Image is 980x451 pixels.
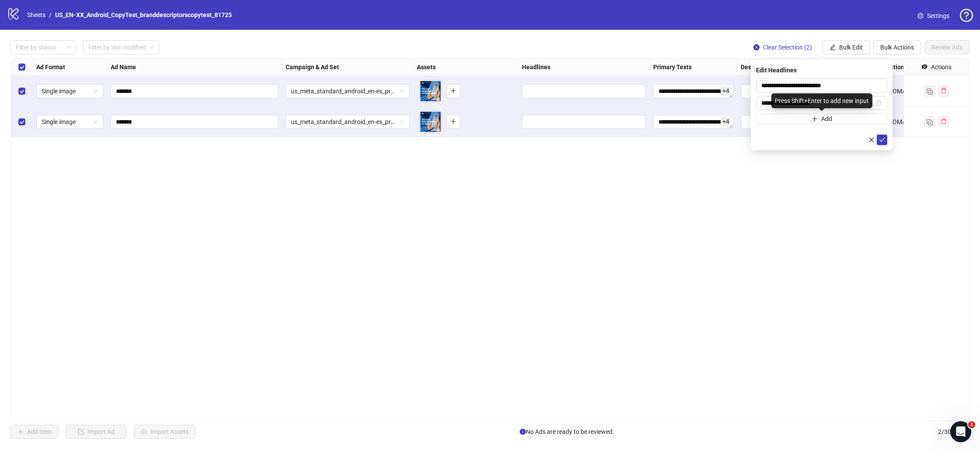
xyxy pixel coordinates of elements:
div: Resize Assets column [516,58,518,75]
span: setting [917,13,924,19]
strong: Assets [417,62,436,72]
button: Delete [431,111,441,121]
span: eye [433,93,439,99]
strong: Descriptions [741,62,776,72]
button: Review Ads [924,40,969,54]
span: question-circle [960,9,973,22]
button: Add [756,114,887,124]
span: Single image [42,115,98,128]
button: Import Assets [134,425,196,439]
span: Bulk Edit [839,44,863,51]
div: Edit values [741,115,864,129]
span: edit [829,44,836,50]
div: Edit values [741,84,864,98]
span: No Ads are ready to be reviewed. [520,427,614,437]
div: Resize Campaign & Ad Set column [411,58,413,75]
div: Edit values [522,115,646,129]
img: Asset 1 [420,80,441,102]
span: close [868,137,875,143]
button: Delete [431,80,441,91]
div: Edit values [653,115,733,129]
span: + 4 [721,86,731,96]
span: 2 / 300 items [938,427,969,437]
button: Add [446,84,460,98]
li: / [49,10,52,20]
strong: Ad Format [36,62,65,72]
button: Duplicate [924,86,935,96]
span: + 4 [721,117,731,126]
div: Select row 1 [11,76,33,107]
span: eye-invisible [921,64,927,70]
strong: Headlines [522,62,550,72]
span: Bulk Actions [880,44,914,51]
button: Import Ad [66,425,127,439]
span: [URL][DOMAIN_NAME] [872,118,934,125]
div: Edit Headlines [756,65,887,75]
span: info-circle [520,429,526,435]
span: Add [821,115,832,122]
div: Resize Ad Format column [105,58,107,75]
span: [URL][DOMAIN_NAME] [872,88,934,95]
button: Preview [431,92,441,102]
span: eye [433,124,439,130]
strong: Campaign & Ad Set [286,62,339,72]
div: Edit values [522,84,646,98]
a: Sheets [25,10,47,20]
span: Settings [927,11,949,21]
div: Edit values [653,84,733,98]
button: Bulk Actions [873,40,921,54]
div: Actions [931,62,952,72]
div: Resize Headlines column [647,58,649,75]
button: Duplicate [924,117,935,127]
span: plus [450,118,456,124]
span: close-circle [433,82,439,88]
span: close-circle [433,113,439,119]
span: delete [876,100,882,106]
div: Select row 2 [11,107,33,137]
strong: Destination URL [872,62,917,72]
button: Preview [431,122,441,133]
button: Bulk Edit [822,40,870,54]
strong: Ad Name [111,62,136,72]
span: us_meta_standard_android_en-es_pros_install_test_no-disc_Tutor/TeacherFraming [291,115,404,128]
button: Add [446,115,460,129]
span: us_meta_standard_android_en-es_pros_install_test_no-disc_Tutor/TeacherFraming [291,85,404,98]
span: Clear Selection (2) [763,44,812,51]
a: US_EN-XX_Android_CopyTest_branddescriptorscopytest_81725 [53,10,234,20]
a: Settings [910,9,956,23]
button: Add Item [10,425,59,439]
div: Resize Descriptions column [866,58,868,75]
span: check [879,137,885,143]
iframe: Intercom live chat [950,421,971,442]
span: 1 [968,421,975,428]
button: Clear Selection (2) [746,40,819,54]
div: Resize Ad Name column [280,58,282,75]
div: Press Shift+Enter to add new input [771,93,872,108]
strong: Primary Texts [653,62,692,72]
div: Select all rows [11,58,33,76]
span: plus [450,88,456,94]
img: Asset 1 [420,111,441,133]
span: close-circle [753,44,759,50]
span: Single image [42,85,98,98]
div: Resize Primary Texts column [735,58,737,75]
span: plus [812,116,818,122]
